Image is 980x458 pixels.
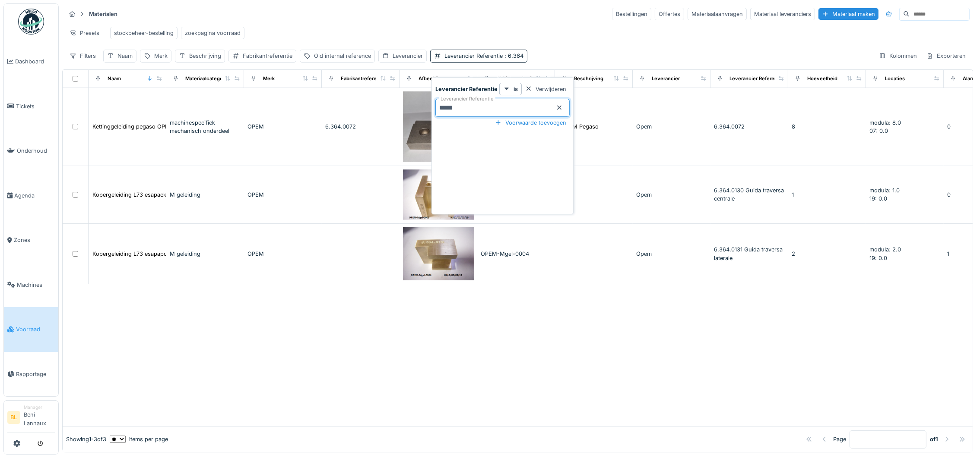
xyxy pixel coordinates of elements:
div: Old internal reference [314,52,371,60]
li: Beni Lannaux [24,404,55,431]
div: OPEM Pegaso [561,122,599,131]
div: machinespecifiek mechanisch onderdeel [170,119,241,135]
div: M geleiding [170,250,241,258]
div: Beschrijving [574,75,603,82]
strong: Materialen [86,10,121,18]
div: Beschrijving [189,52,221,60]
span: 19: 0.0 [869,255,887,261]
strong: of 1 [930,435,938,443]
div: Afbeelding [419,75,444,82]
img: Kopergeleiding L73 esapapck [403,227,474,280]
div: Verwijderen [522,83,570,95]
div: Exporteren [923,50,970,62]
div: Hoeveelheid [807,75,837,82]
div: OPEM [247,250,318,258]
span: Zones [14,236,55,244]
div: 2 [792,250,863,258]
span: Opem [636,191,652,198]
div: Manager [24,404,55,411]
div: Leverancier [652,75,680,82]
span: 6.364.0131 Guida traversa laterale [714,246,783,261]
label: Leverancier Referentie [439,95,495,103]
span: Voorraad [16,325,55,333]
div: Fabrikantreferentie [341,75,386,82]
div: Bestellingen [612,8,651,20]
div: Materiaalaanvragen [688,8,747,20]
div: Kettinggeleiding pegaso OPEM 6.364.0072 [92,122,206,131]
div: Leverancier Referentie [444,52,523,60]
span: : 6.364 [503,53,523,59]
div: 8 [792,122,863,131]
span: 19: 0.0 [869,195,887,202]
span: Tickets [16,102,55,110]
div: Materiaalcategorie [185,75,229,82]
span: modula: 8.0 [869,119,901,126]
span: Machines [17,281,55,289]
div: Leverancier [393,52,423,60]
div: Filters [66,50,100,62]
div: Naam [108,75,121,82]
div: Merk [263,75,275,82]
div: Fabrikantreferentie [243,52,292,60]
span: 6.364.0072 [714,123,745,130]
span: Onderhoud [17,147,55,155]
img: Kettinggeleiding pegaso OPEM 6.364.0072 [403,91,474,162]
div: Voorwaarde toevoegen [492,117,570,129]
div: Showing 1 - 3 of 3 [66,435,106,443]
li: BL [7,411,20,424]
div: Kopergeleiding L73 esapapck [92,250,170,258]
div: Merk [154,52,168,60]
div: M geleiding [170,191,241,199]
span: Opem [636,123,652,130]
div: Kopergeleiding L73 esapack [92,191,166,199]
div: 1 [792,191,863,199]
div: OPEM-Mgel-0004 [481,250,552,258]
span: modula: 1.0 [869,187,900,194]
div: Materiaal leveranciers [750,8,815,20]
span: Dashboard [15,57,55,66]
strong: is [514,85,518,93]
div: 6.364.0072 [325,122,396,131]
span: Opem [636,251,652,257]
strong: Leverancier Referentie [435,85,498,93]
div: Old internal reference [496,75,548,82]
span: Rapportage [16,370,55,378]
div: zoekpagina voorraad [185,29,241,37]
span: 6.364.0130 Guida traversa centrale [714,187,784,202]
img: Badge_color-CXgf-gQk.svg [18,9,44,35]
div: OPEM [247,191,318,199]
div: Presets [66,27,103,39]
div: stockbeheer-bestelling [114,29,174,37]
span: Agenda [14,191,55,200]
div: OPEM [247,122,318,131]
div: Naam [117,52,133,60]
div: items per page [110,435,168,443]
div: Locaties [885,75,905,82]
span: modula: 2.0 [869,246,901,253]
div: Offertes [655,8,684,20]
img: Kopergeleiding L73 esapack [403,169,474,220]
div: Kolommen [875,50,921,62]
div: Leverancier Referentie [729,75,783,82]
div: Page [833,435,846,443]
span: 07: 0.0 [869,128,888,134]
div: Materiaal maken [818,8,879,20]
